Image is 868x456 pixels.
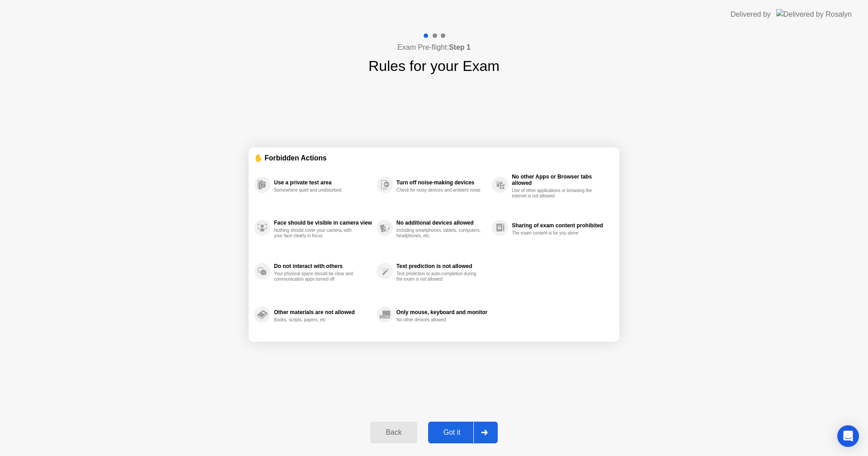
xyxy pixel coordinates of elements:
[274,317,359,323] div: Books, scripts, papers, etc
[396,228,482,239] div: Including smartphones, tablets, computers, headphones, etc.
[274,309,372,315] div: Other materials are not allowed
[512,222,609,229] div: Sharing of exam content prohibited
[449,43,471,51] b: Step 1
[274,220,372,226] div: Face should be visible in camera view
[368,55,500,77] h1: Rules for your Exam
[274,188,359,193] div: Somewhere quiet and undisturbed
[274,228,359,239] div: Nothing should cover your camera, with your face clearly in focus
[512,188,597,199] div: Use of other applications or browsing the internet is not allowed
[370,422,417,443] button: Back
[396,317,482,323] div: No other devices allowed
[396,220,487,226] div: No additional devices allowed
[274,271,359,282] div: Your physical space should be clear and communication apps turned off
[837,425,859,447] div: Open Intercom Messenger
[254,153,614,163] div: ✋ Forbidden Actions
[428,422,498,443] button: Got it
[274,263,372,269] div: Do not interact with others
[396,188,482,193] div: Check for noisy devices and ambient noise
[731,9,771,20] div: Delivered by
[373,428,414,437] div: Back
[431,428,473,437] div: Got it
[396,309,487,315] div: Only mouse, keyboard and monitor
[396,179,487,186] div: Turn off noise-making devices
[274,179,372,186] div: Use a private test area
[512,230,597,236] div: The exam content is for you alone
[397,42,471,53] h4: Exam Pre-flight:
[512,174,609,186] div: No other Apps or Browser tabs allowed
[396,271,482,282] div: Text prediction or auto-completion during the exam is not allowed
[396,263,487,269] div: Text prediction is not allowed
[776,9,852,19] img: Delivered by Rosalyn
